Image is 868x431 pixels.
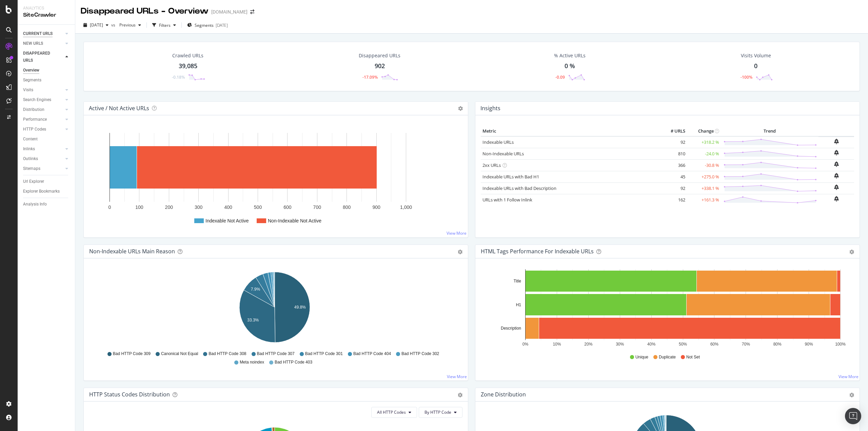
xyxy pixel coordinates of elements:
[23,126,46,133] div: HTTP Codes
[660,182,687,194] td: 92
[849,393,854,397] div: gear
[480,104,500,113] h4: Insights
[179,62,197,71] div: 39,085
[371,407,417,418] button: All HTTP Codes
[161,351,198,357] span: Canonical Not Equal
[89,391,170,398] div: HTTP Status Codes Distribution
[522,342,529,347] text: 0%
[111,22,117,28] span: vs
[721,126,818,136] th: Trend
[305,351,343,357] span: Bad HTTP Code 301
[687,126,721,136] th: Change
[773,342,782,347] text: 80%
[359,52,400,59] div: Disappeared URLs
[23,11,70,19] div: SiteCrawler
[447,374,467,379] a: View More
[205,218,249,223] text: Indexable Not Active
[23,165,63,172] a: Sitemaps
[635,354,648,360] span: Unique
[481,248,594,255] div: HTML Tags Performance for Indexable URLs
[89,126,460,232] svg: A chart.
[23,106,63,113] a: Distribution
[554,52,586,59] div: % Active URLs
[834,173,839,178] div: bell-plus
[23,40,63,47] a: NEW URLS
[172,52,203,59] div: Crawled URLs
[849,250,854,254] div: gear
[660,171,687,182] td: 45
[23,188,60,195] div: Explorer Bookmarks
[458,106,463,111] i: Options
[687,148,721,159] td: -24.0 %
[89,269,460,348] div: A chart.
[481,391,526,398] div: Zone Distribution
[23,67,39,74] div: Overview
[419,407,462,418] button: By HTTP Code
[458,250,462,254] div: gear
[108,204,111,210] text: 0
[283,204,292,210] text: 600
[834,196,839,201] div: bell-plus
[343,204,351,210] text: 800
[835,342,846,347] text: 100%
[23,86,63,94] a: Visits
[377,409,406,415] span: All HTTP Codes
[482,174,539,180] a: Indexable URLs with Bad H1
[23,178,44,185] div: Url Explorer
[209,351,246,357] span: Bad HTTP Code 308
[501,326,521,331] text: Description
[81,5,209,17] div: Disappeared URLs - Overview
[687,171,721,182] td: +275.0 %
[834,150,839,155] div: bell-plus
[23,155,63,162] a: Outlinks
[23,136,70,143] a: Content
[687,182,721,194] td: +338.1 %
[90,22,103,28] span: 2025 Aug. 31st
[353,351,391,357] span: Bad HTTP Code 404
[741,74,752,80] div: -100%
[184,20,231,31] button: Segments[DATE]
[23,96,51,103] div: Search Engines
[195,22,214,28] span: Segments
[482,139,514,145] a: Indexable URLs
[23,50,57,64] div: DISAPPEARED URLS
[834,161,839,167] div: bell-plus
[839,374,859,379] a: View More
[224,204,232,210] text: 400
[150,20,179,31] button: Filters
[23,155,38,162] div: Outlinks
[251,287,260,292] text: 7.9%
[754,62,757,71] div: 0
[247,318,259,322] text: 33.3%
[660,159,687,171] td: 366
[23,201,47,208] div: Analysis Info
[23,5,70,11] div: Analytics
[660,148,687,159] td: 810
[23,106,44,113] div: Distribution
[834,184,839,190] div: bell-plus
[23,77,70,84] a: Segments
[254,204,262,210] text: 500
[250,9,254,14] div: arrow-right-arrow-left
[647,342,655,347] text: 40%
[482,185,556,191] a: Indexable URLs with Bad Description
[375,62,385,71] div: 902
[23,86,33,94] div: Visits
[845,408,861,424] div: Open Intercom Messenger
[23,126,63,133] a: HTTP Codes
[660,194,687,205] td: 162
[23,145,63,153] a: Inlinks
[400,204,412,210] text: 1,000
[741,52,771,59] div: Visits Volume
[23,96,63,103] a: Search Engines
[113,351,151,357] span: Bad HTTP Code 309
[23,67,70,74] a: Overview
[23,201,70,208] a: Analysis Info
[23,77,41,84] div: Segments
[482,197,532,203] a: URLs with 1 Follow Inlink
[240,359,264,365] span: Meta noindex
[81,20,111,31] button: [DATE]
[23,30,53,37] div: CURRENT URLS
[257,351,295,357] span: Bad HTTP Code 307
